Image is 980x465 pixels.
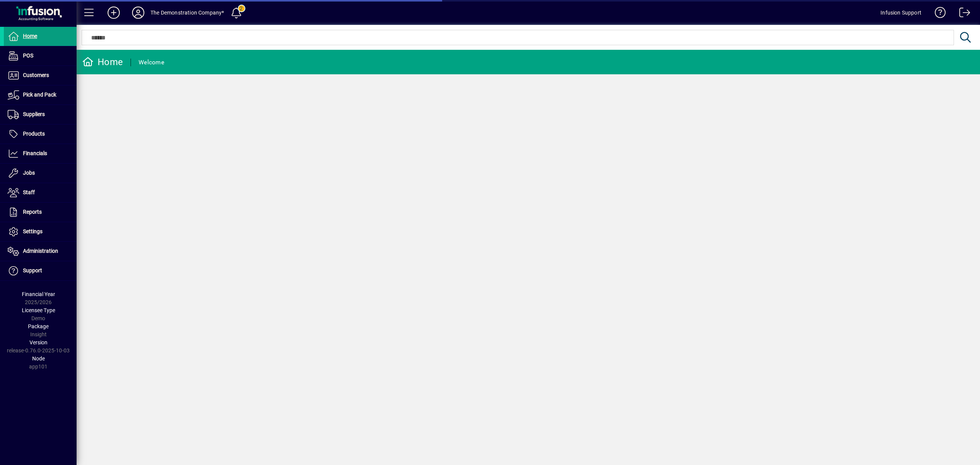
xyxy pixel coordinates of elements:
[4,144,77,163] a: Financials
[28,323,49,329] span: Package
[150,7,224,19] div: The Demonstration Company*
[23,52,33,59] span: POS
[4,203,77,222] a: Reports
[4,222,77,241] a: Settings
[929,2,946,26] a: Knowledge Base
[23,248,58,254] span: Administration
[23,131,45,137] span: Products
[4,66,77,85] a: Customers
[32,355,45,362] span: Node
[4,85,77,105] a: Pick and Pack
[23,92,56,98] span: Pick and Pack
[23,150,47,156] span: Financials
[4,46,77,65] a: POS
[23,170,35,176] span: Jobs
[4,183,77,202] a: Staff
[22,291,55,297] span: Financial Year
[29,339,47,345] span: Version
[4,261,77,280] a: Support
[22,307,55,313] span: Licensee Type
[23,228,42,234] span: Settings
[126,6,150,20] button: Profile
[23,189,35,195] span: Staff
[23,111,45,117] span: Suppliers
[4,242,77,261] a: Administration
[23,209,42,215] span: Reports
[4,124,77,144] a: Products
[23,72,49,78] span: Customers
[4,105,77,124] a: Suppliers
[82,56,123,68] div: Home
[880,7,921,19] div: Infusion Support
[4,164,77,183] a: Jobs
[139,56,164,69] div: Welcome
[954,2,970,26] a: Logout
[23,33,37,39] span: Home
[101,6,126,20] button: Add
[23,267,42,273] span: Support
